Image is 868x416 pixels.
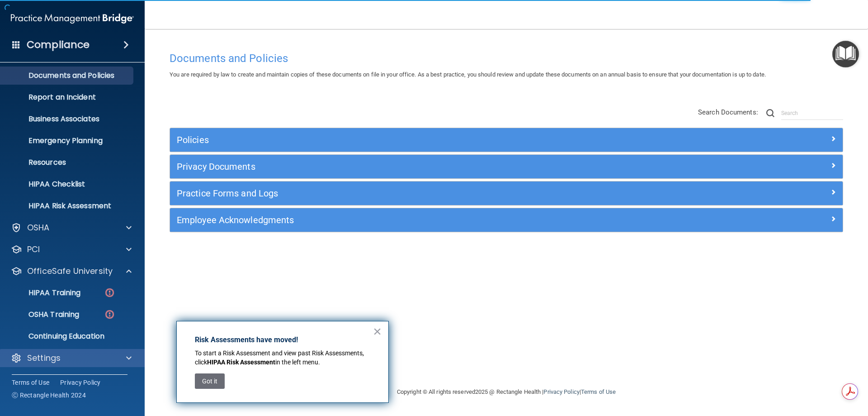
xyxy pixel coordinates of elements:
[195,335,298,344] strong: Risk Assessments have moved!
[6,158,129,167] p: Resources
[6,115,129,124] p: Business Associates
[27,266,113,277] p: OfficeSafe University
[341,378,671,406] div: Copyright © All rights reserved 2025 @ Rectangle Health | |
[60,378,101,387] a: Privacy Policy
[27,38,90,51] h4: Compliance
[104,287,115,298] img: danger-circle.6113f641.png
[832,41,859,67] button: Open Resource Center
[177,162,668,172] h5: Privacy Documents
[6,288,80,297] p: HIPAA Training
[543,388,579,395] a: Privacy Policy
[170,71,766,78] span: You are required by law to create and maintain copies of these documents on file in your office. ...
[177,215,668,225] h5: Employee Acknowledgments
[275,359,320,366] span: in the left menu.
[27,222,50,233] p: OSHA
[6,93,129,102] p: Report an Incident
[6,201,129,210] p: HIPAA Risk Assessment
[6,71,129,80] p: Documents and Policies
[170,53,843,64] h4: Documents and Policies
[195,349,365,366] span: To start a Risk Assessment and view past Risk Assessments, click
[6,136,129,145] p: Emergency Planning
[6,180,129,189] p: HIPAA Checklist
[11,10,134,28] img: PMB logo
[581,388,616,395] a: Terms of Use
[207,359,275,366] strong: HIPAA Risk Assessment
[27,244,40,255] p: PCI
[766,109,774,117] img: ic-search.3b580494.png
[373,324,382,339] button: Close
[195,373,225,389] button: Got it
[12,391,86,400] span: Ⓒ Rectangle Health 2024
[781,106,843,120] input: Search
[12,378,49,387] a: Terms of Use
[177,188,668,198] h5: Practice Forms and Logs
[6,310,79,319] p: OSHA Training
[104,309,115,320] img: danger-circle.6113f641.png
[698,108,758,116] span: Search Documents:
[27,353,61,363] p: Settings
[6,332,129,341] p: Continuing Education
[177,135,668,145] h5: Policies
